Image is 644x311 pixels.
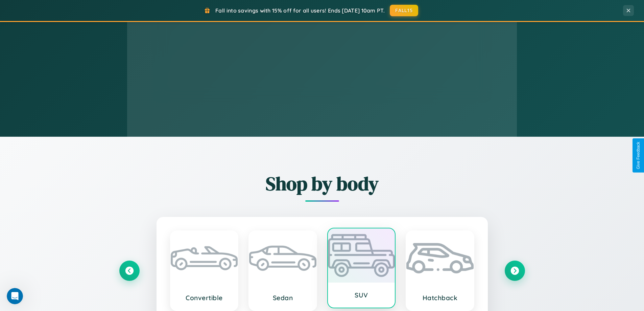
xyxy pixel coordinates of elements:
h2: Unearthing the Mystique of [GEOGRAPHIC_DATA] [170,3,305,35]
h3: SUV [335,291,388,299]
h2: Shop by body [119,171,525,197]
iframe: Intercom live chat [7,288,23,304]
h3: Sedan [256,294,310,302]
p: Discover the Extraordinary Landscapes and Enchanting Secrets on The Road Less Traveled. [170,41,305,60]
h3: Convertible [177,294,231,302]
div: Give Feedback [636,142,641,169]
button: FALL15 [390,5,418,16]
h3: Hatchback [413,294,467,302]
span: Fall into savings with 15% off for all users! Ends [DATE] 10am PT. [215,7,385,14]
div: Read more → [170,70,305,77]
